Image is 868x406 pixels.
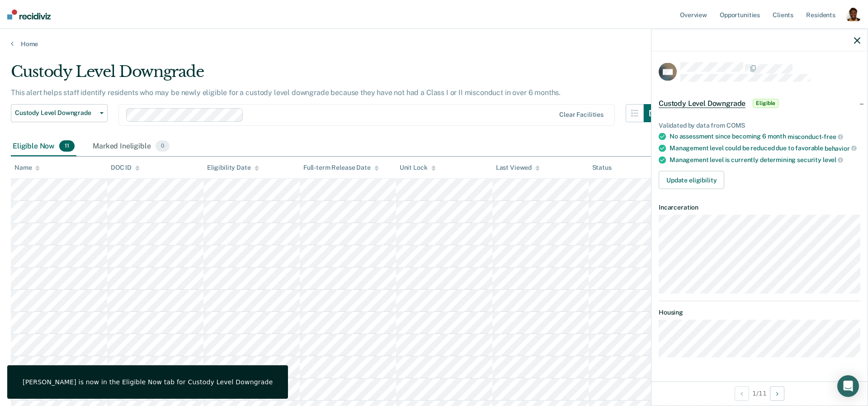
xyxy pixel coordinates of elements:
button: Update eligibility [659,171,724,189]
div: Name [14,164,40,172]
div: Full-term Release Date [303,164,379,172]
div: Unit Lock [400,164,436,172]
div: Last Viewed [496,164,540,172]
div: Eligibility Date [207,164,259,172]
span: level [823,156,843,163]
div: [PERSON_NAME] is now in the Eligible Now tab for Custody Level Downgrade [23,378,273,386]
span: 11 [59,140,75,152]
div: Clear facilities [559,111,604,119]
div: 1 / 11 [651,381,868,405]
div: Status [592,164,612,172]
span: Custody Level Downgrade [15,109,96,117]
div: Custody Level DowngradeEligible [651,89,868,118]
button: Previous Opportunity [735,386,749,401]
button: Next Opportunity [770,386,784,401]
div: Eligible Now [11,137,76,157]
div: Management level could be reduced due to favorable [670,144,860,153]
div: No assessment since becoming 6 month [670,133,860,141]
a: Home [11,40,857,48]
img: Recidiviz [7,10,51,19]
span: misconduct-free [788,133,843,140]
span: 0 [156,140,170,152]
dt: Housing [659,309,860,316]
div: Marked Ineligible [91,137,171,157]
div: Open Intercom Messenger [837,375,859,397]
div: Validated by data from COMS [659,121,860,129]
div: Management level is currently determining security [670,156,860,164]
div: Custody Level Downgrade [11,62,662,88]
span: Custody Level Downgrade [659,99,745,108]
dt: Incarceration [659,204,860,211]
span: behavior [825,144,857,152]
div: DOC ID [111,164,140,172]
span: Eligible [753,99,778,108]
p: This alert helps staff identify residents who may be newly eligible for a custody level downgrade... [11,88,561,97]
